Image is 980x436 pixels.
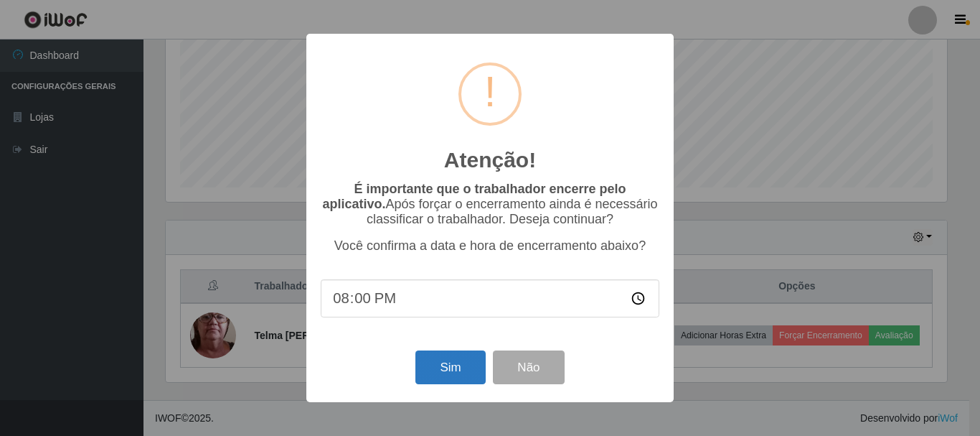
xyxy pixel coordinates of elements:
[322,182,626,211] b: É importante que o trabalhador encerre pelo aplicativo.
[415,351,485,384] button: Sim
[321,182,659,227] p: Após forçar o encerramento ainda é necessário classificar o trabalhador. Deseja continuar?
[493,351,564,384] button: Não
[444,147,536,173] h2: Atenção!
[321,238,659,254] p: Você confirma a data e hora de encerramento abaixo?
